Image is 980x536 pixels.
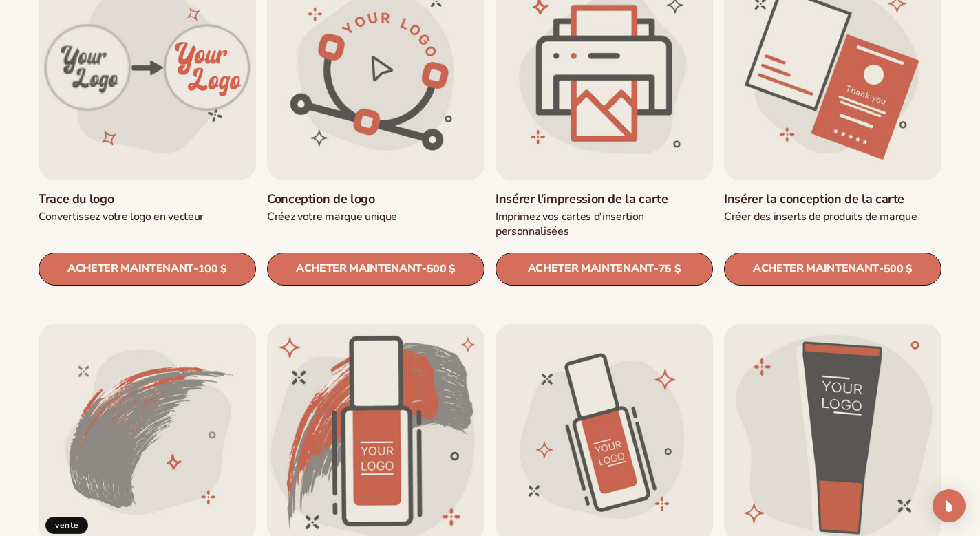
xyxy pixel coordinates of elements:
[724,191,941,207] a: Insérer la conception de la carte
[496,191,713,207] a: Insérer l'impression de la carte
[724,253,941,286] a: Acheter maintenant- 500 $
[39,191,256,207] a: Trace du logo
[659,263,681,276] span: 75 $
[267,253,484,286] a: Acheter maintenant- 500 $
[296,262,422,275] span: Acheter maintenant
[427,263,456,276] span: 500 $
[267,191,484,207] a: Conception de logo
[496,253,713,286] a: Acheter maintenant- 75 $
[67,262,193,275] span: Acheter maintenant
[933,489,966,522] div: Open Intercom Messenger
[753,262,879,275] span: Acheter maintenant
[528,262,654,275] span: Acheter maintenant
[884,263,913,276] span: 500 $
[198,263,227,276] span: 100 $
[39,253,256,286] a: Acheter maintenant- 100 $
